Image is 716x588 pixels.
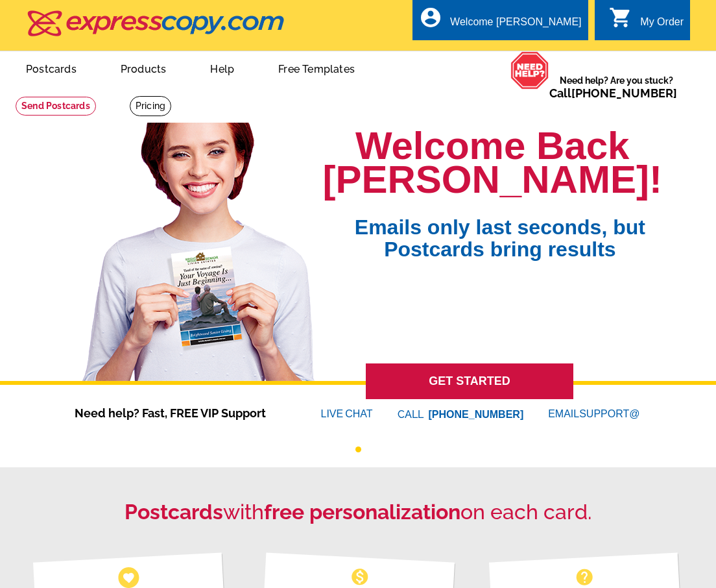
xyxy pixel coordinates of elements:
[321,408,373,419] a: LIVECHAT
[5,53,97,83] a: Postcards
[609,6,632,29] i: shopping_cart
[571,86,677,100] a: [PHONE_NUMBER]
[350,567,370,587] span: monetization_on
[549,86,677,100] span: Call
[549,74,684,100] span: Need help? Are you stuck?
[264,500,460,524] strong: free personalization
[355,447,361,452] button: 1 of 1
[189,53,255,83] a: Help
[574,567,595,587] span: help
[338,197,662,260] span: Emails only last seconds, but Postcards bring results
[321,406,346,422] font: LIVE
[257,53,376,83] a: Free Templates
[510,51,549,90] img: help
[366,363,573,399] a: GET STARTED
[548,408,641,419] a: EMAILSUPPORT@
[75,404,282,422] span: Need help? Fast, FREE VIP Support
[450,16,581,34] div: Welcome [PERSON_NAME]
[579,406,641,422] font: SUPPORT@
[100,53,187,83] a: Products
[640,16,684,34] div: My Order
[26,500,690,524] h2: with on each card.
[75,97,323,381] img: welcome-back-logged-in.png
[609,14,684,31] a: shopping_cart My Order
[122,570,136,584] span: favorite
[125,500,223,524] strong: Postcards
[419,6,442,29] i: account_circle
[323,129,662,197] h1: Welcome Back [PERSON_NAME]!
